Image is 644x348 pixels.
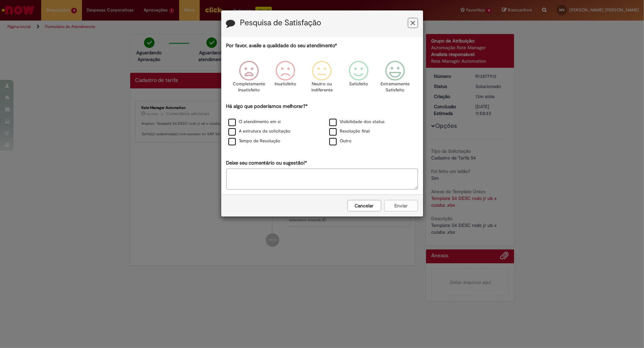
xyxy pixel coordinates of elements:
label: A estrutura da solicitação [228,128,291,135]
div: Completamente Insatisfeito [232,56,266,102]
label: Tempo de Resolução [228,138,281,144]
div: Insatisfeito [268,56,303,102]
p: Satisfeito [349,81,368,87]
label: Pesquisa de Satisfação [240,19,321,27]
p: Extremamente Satisfeito [381,81,410,93]
div: Neutro ou indiferente [305,56,339,102]
button: Cancelar [347,200,381,211]
label: Outro [329,138,352,144]
p: Insatisfeito [275,81,296,87]
label: Visibilidade dos status [329,119,385,125]
p: Completamente Insatisfeito [233,81,265,93]
label: O atendimento em si [228,119,281,125]
label: Por favor, avalie a qualidade do seu atendimento* [226,42,337,49]
label: Resolução final [329,128,370,135]
div: Satisfeito [341,56,376,102]
label: Deixe seu comentário ou sugestão!* [226,159,307,167]
div: Há algo que poderíamos melhorar?* [226,103,418,146]
div: Extremamente Satisfeito [378,56,412,102]
p: Neutro ou indiferente [310,81,334,93]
